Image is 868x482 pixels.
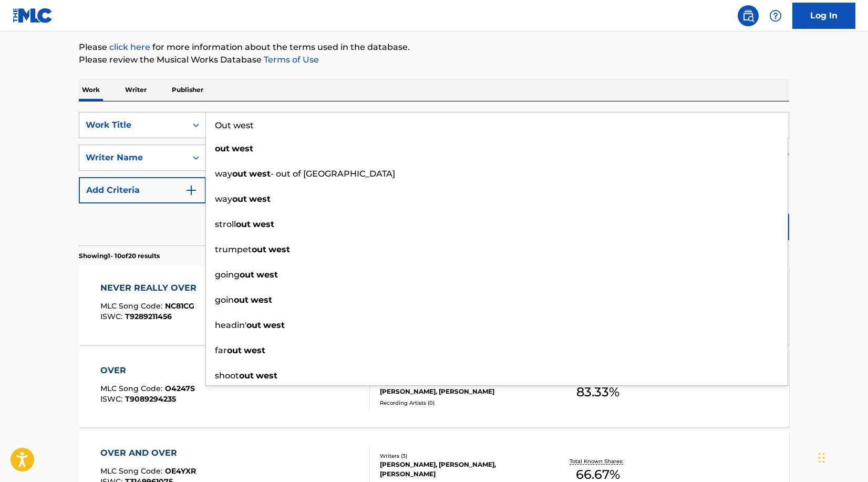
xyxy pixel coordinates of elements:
[165,301,194,311] span: NC81CG
[79,54,789,66] p: Please review the Musical Works Database
[100,364,195,377] div: OVER
[232,169,247,179] strong: out
[227,345,242,355] strong: out
[79,266,789,345] a: NEVER REALLY OVERMLC Song Code:NC81CGISWC:T9289211456Writers (9)[PERSON_NAME], [PERSON_NAME] [PER...
[79,112,789,245] form: Search Form
[215,219,236,229] span: stroll
[165,384,195,393] span: O4247S
[232,143,253,153] strong: west
[215,371,239,381] span: shoot
[79,177,206,203] button: Add Criteria
[215,194,232,204] span: way
[742,9,755,22] img: search
[165,466,196,476] span: OE4YXR
[240,270,254,280] strong: out
[380,452,539,460] div: Writers ( 3 )
[738,5,759,26] a: Public Search
[380,377,539,396] div: [PERSON_NAME] [PERSON_NAME] [PERSON_NAME], [PERSON_NAME]
[239,371,254,381] strong: out
[79,41,789,54] p: Please for more information about the terms used in the database.
[215,345,227,355] span: far
[79,251,160,261] p: Showing 1 - 10 of 20 results
[256,371,277,381] strong: west
[100,394,125,404] span: ISWC :
[122,79,150,101] p: Writer
[109,42,150,52] a: click here
[215,295,234,305] span: goin
[125,394,176,404] span: T9089294235
[252,244,266,254] strong: out
[86,119,180,131] div: Work Title
[249,169,271,179] strong: west
[215,270,240,280] span: going
[100,384,165,393] span: MLC Song Code :
[262,55,319,65] a: Terms of Use
[576,383,619,402] span: 83.33 %
[100,282,202,294] div: NEVER REALLY OVER
[251,295,272,305] strong: west
[236,219,251,229] strong: out
[819,442,825,474] div: Drag
[100,312,125,321] span: ISWC :
[79,348,789,427] a: OVERMLC Song Code:O4247SISWC:T9089294235Writers (3)[PERSON_NAME] [PERSON_NAME] [PERSON_NAME], [PE...
[215,244,252,254] span: trumpet
[271,169,395,179] span: - out of [GEOGRAPHIC_DATA]
[380,460,539,479] div: [PERSON_NAME], [PERSON_NAME], [PERSON_NAME]
[253,219,274,229] strong: west
[792,3,855,29] a: Log In
[263,320,285,330] strong: west
[100,301,165,311] span: MLC Song Code :
[100,447,196,459] div: OVER AND OVER
[169,79,206,101] p: Publisher
[765,5,786,26] div: Help
[215,169,232,179] span: way
[100,466,165,476] span: MLC Song Code :
[234,295,249,305] strong: out
[268,244,290,254] strong: west
[256,270,278,280] strong: west
[13,8,53,23] img: MLC Logo
[215,143,230,153] strong: out
[125,312,172,321] span: T9289211456
[380,399,539,407] div: Recording Artists ( 0 )
[815,432,868,482] iframe: Chat Widget
[79,79,103,101] p: Work
[185,184,198,197] img: 9d2ae6d4665cec9f34b9.svg
[570,457,626,465] p: Total Known Shares:
[769,9,782,22] img: help
[215,320,246,330] span: headin'
[249,194,271,204] strong: west
[232,194,247,204] strong: out
[246,320,261,330] strong: out
[244,345,265,355] strong: west
[86,151,180,164] div: Writer Name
